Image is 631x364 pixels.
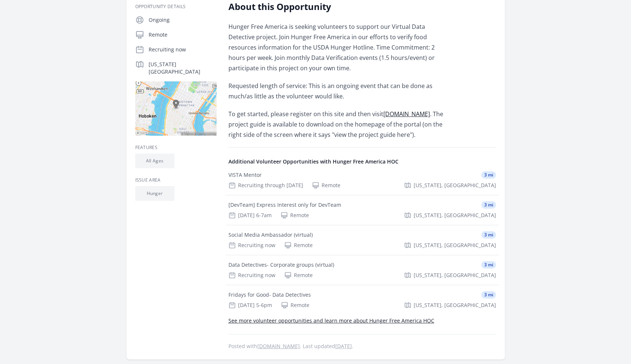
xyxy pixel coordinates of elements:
[228,1,445,13] h2: About this Opportunity
[149,31,217,38] p: Remote
[135,154,174,168] li: All Ages
[335,343,352,350] abbr: Wed, Jul 23, 2025 9:52 PM
[228,242,275,249] div: Recruiting now
[481,291,496,299] span: 3 mi
[149,61,217,75] p: [US_STATE][GEOGRAPHIC_DATA]
[414,301,496,309] span: [US_STATE], [GEOGRAPHIC_DATA]
[414,212,496,219] span: [US_STATE], [GEOGRAPHIC_DATA]
[149,16,217,24] p: Ongoing
[228,343,496,349] p: Posted with . Last updated .
[225,255,499,285] a: Data Detectives- Corporate groups (virtual) 3 mi Recruiting now Remote [US_STATE], [GEOGRAPHIC_DATA]
[135,186,174,201] li: Hunger
[135,145,217,151] h3: Features
[257,343,300,350] a: [DOMAIN_NAME]
[228,261,334,269] div: Data Detectives- Corporate groups (virtual)
[135,177,217,183] h3: Issue area
[225,225,499,255] a: Social Media Ambassador (virtual) 3 mi Recruiting now Remote [US_STATE], [GEOGRAPHIC_DATA]
[414,182,496,189] span: [US_STATE], [GEOGRAPHIC_DATA]
[225,165,499,195] a: VISTA Mentor 3 mi Recruiting through [DATE] Remote [US_STATE], [GEOGRAPHIC_DATA]
[228,158,496,165] h4: Additional Volunteer Opportunities with Hunger Free America HOC
[281,212,309,219] div: Remote
[228,201,341,209] div: [DevTeam] Express Interest only for DevTeam
[225,195,499,225] a: [DevTeam] Express Interest only for DevTeam 3 mi [DATE] 6-7am Remote [US_STATE], [GEOGRAPHIC_DATA]
[284,242,313,249] div: Remote
[228,317,434,324] a: See more volunteer opportunities and learn more about Hunger Free America HOC
[481,171,496,179] span: 3 mi
[228,231,313,239] div: Social Media Ambassador (virtual)
[481,261,496,269] span: 3 mi
[481,231,496,239] span: 3 mi
[284,272,313,279] div: Remote
[228,212,272,219] div: [DATE] 6-7am
[228,109,445,140] p: To get started, please register on this site and then visit . The project guide is available to d...
[228,301,272,309] div: [DATE] 5-6pm
[228,171,262,179] div: VISTA Mentor
[414,272,496,279] span: [US_STATE], [GEOGRAPHIC_DATA]
[414,242,496,249] span: [US_STATE], [GEOGRAPHIC_DATA]
[228,291,311,299] div: Fridays for Good- Data Detectives
[481,201,496,209] span: 3 mi
[149,46,217,53] p: Recruiting now
[225,285,499,315] a: Fridays for Good- Data Detectives 3 mi [DATE] 5-6pm Remote [US_STATE], [GEOGRAPHIC_DATA]
[228,272,275,279] div: Recruiting now
[228,182,303,189] div: Recruiting through [DATE]
[383,110,430,118] a: [DOMAIN_NAME]
[135,4,217,10] h3: Opportunity Details
[312,182,340,189] div: Remote
[228,81,445,101] p: Requested length of service: This is an ongoing event that can be done as much/as little as the v...
[281,301,309,309] div: Remote
[135,81,217,136] img: Map
[228,21,445,73] p: Hunger Free America is seeking volunteers to support our Virtual Data Detective project. Join Hun...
